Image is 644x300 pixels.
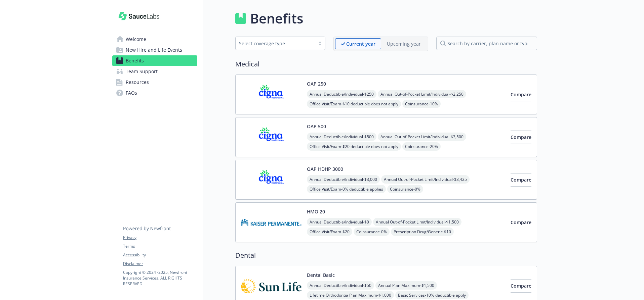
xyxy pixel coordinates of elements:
span: Resources [126,77,149,88]
h1: Benefits [250,8,303,29]
span: Office Visit/Exam - 0% deductible applies [307,185,386,193]
button: Compare [511,279,531,293]
a: New Hire and Life Events [112,45,197,55]
a: Resources [112,77,197,88]
span: Annual Out-of-Pocket Limit/Individual - $2,250 [378,90,466,98]
span: Annual Plan Maximum - $1,500 [375,281,437,290]
span: Compare [511,134,531,140]
span: Office Visit/Exam - $20 deductible does not apply [307,142,401,151]
button: Compare [511,88,531,101]
span: Office Visit/Exam - $20 [307,228,352,236]
span: Annual Deductible/Individual - $500 [307,133,376,141]
span: Coinsurance - 0% [387,185,423,193]
span: Basic Services - 10% deductible apply [395,291,469,299]
a: Welcome [112,34,197,45]
button: Compare [511,216,531,229]
span: Annual Out-of-Pocket Limit/Individual - $3,425 [381,175,470,184]
span: Office Visit/Exam - $10 deductible does not apply [307,100,401,108]
button: OAP HDHP 3000 [307,165,343,172]
button: Compare [511,173,531,187]
button: HMO 20 [307,208,325,215]
span: Annual Deductible/Individual - $250 [307,90,376,98]
span: Welcome [126,34,146,45]
h2: Dental [235,250,537,260]
span: Annual Out-of-Pocket Limit/Individual - $1,500 [373,218,461,226]
span: Annual Out-of-Pocket Limit/Individual - $3,500 [378,133,466,141]
span: Team Support [126,66,158,77]
span: Compare [511,91,531,98]
h2: Medical [235,59,537,69]
input: search by carrier, plan name or type [436,37,537,50]
a: Privacy [123,235,197,241]
span: Benefits [126,55,144,66]
span: Compare [511,283,531,289]
a: FAQs [112,88,197,98]
img: Kaiser Permanente Insurance Company carrier logo [241,208,301,237]
img: CIGNA carrier logo [241,123,301,151]
span: Compare [511,177,531,183]
span: Prescription Drug/Generic - $10 [391,228,454,236]
span: New Hire and Life Events [126,45,182,55]
span: Annual Deductible/Individual - $0 [307,218,372,226]
a: Terms [123,243,197,249]
p: Upcoming year [387,40,421,47]
p: Copyright © 2024 - 2025 , Newfront Insurance Services, ALL RIGHTS RESERVED [123,269,197,287]
span: Annual Deductible/Individual - $3,000 [307,175,380,184]
span: FAQs [126,88,137,98]
span: Coinsurance - 0% [354,228,390,236]
a: Disclaimer [123,261,197,267]
span: Coinsurance - 20% [402,142,441,151]
span: Annual Deductible/Individual - $50 [307,281,374,290]
img: CIGNA carrier logo [241,165,301,194]
div: Select coverage type [239,40,312,47]
button: OAP 500 [307,123,326,130]
img: Sun Life Financial carrier logo [241,271,301,300]
button: Dental Basic [307,271,335,279]
a: Team Support [112,66,197,77]
span: Coinsurance - 10% [402,100,441,108]
img: CIGNA carrier logo [241,80,301,109]
span: Compare [511,219,531,226]
button: OAP 250 [307,80,326,87]
button: Compare [511,131,531,144]
a: Benefits [112,55,197,66]
a: Accessibility [123,252,197,258]
span: Lifetime Orthodontia Plan Maximum - $1,000 [307,291,394,299]
p: Current year [346,40,375,47]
